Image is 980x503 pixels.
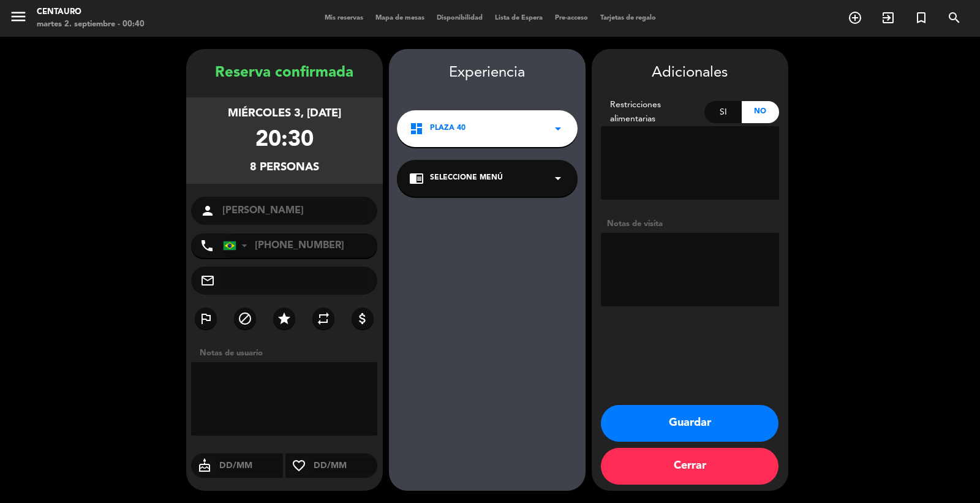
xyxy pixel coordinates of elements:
i: phone [200,238,214,253]
i: outlined_flag [198,311,213,326]
span: Pre-acceso [549,15,594,21]
i: exit_to_app [881,10,895,25]
div: No [742,101,779,123]
div: Centauro [37,6,145,18]
i: mail_outline [200,273,215,288]
div: Si [704,101,742,123]
span: Mapa de mesas [369,15,431,21]
span: Plaza 40 [430,123,466,135]
i: favorite_border [285,458,312,473]
div: Notas de visita [601,217,779,230]
i: dashboard [409,121,424,136]
input: DD/MM [312,458,378,474]
span: Tarjetas de regalo [594,15,662,21]
button: Guardar [601,405,778,442]
div: Experiencia [389,61,586,85]
i: cake [191,458,218,473]
div: martes 2. septiembre - 00:40 [37,18,145,31]
i: search [947,10,962,25]
div: Restricciones alimentarias [601,98,705,126]
i: add_circle_outline [848,10,862,25]
span: Seleccione Menú [430,172,503,184]
button: menu [9,7,28,30]
span: Lista de Espera [489,15,549,21]
div: miércoles 3, [DATE] [228,105,341,123]
input: DD/MM [218,458,284,474]
i: arrow_drop_down [551,121,565,136]
i: arrow_drop_down [551,171,565,186]
span: Mis reservas [318,15,369,21]
div: Reserva confirmada [186,61,383,85]
i: chrome_reader_mode [409,171,424,186]
i: block [238,311,252,326]
span: Disponibilidad [431,15,489,21]
i: star [277,311,292,326]
div: Notas de usuario [194,347,383,360]
i: person [200,203,215,218]
div: 20:30 [255,123,314,159]
i: repeat [316,311,331,326]
i: turned_in_not [914,10,929,25]
div: Adicionales [601,61,779,85]
div: 8 personas [250,159,319,176]
i: menu [9,7,28,26]
button: Cerrar [601,448,778,485]
i: attach_money [355,311,370,326]
div: Brazil (Brasil): +55 [224,234,252,257]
